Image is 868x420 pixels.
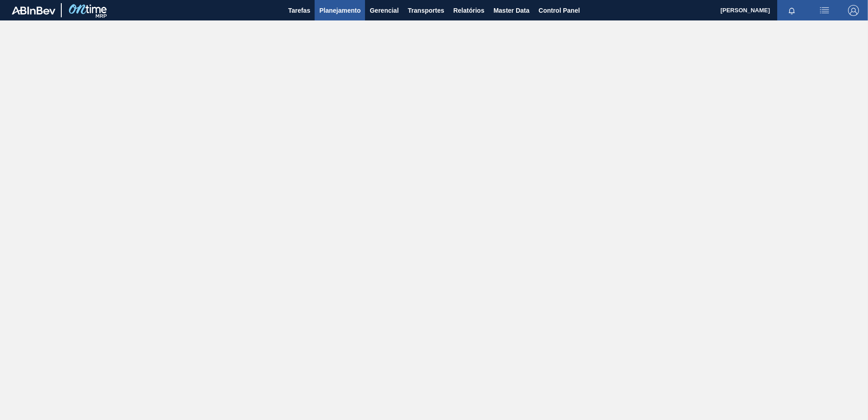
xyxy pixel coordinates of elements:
[12,6,55,15] img: TNhmsLtSVTkK8tSr43FrP2fwEKptu5GPRR3wAAAABJRU5ErkJggg==
[370,5,399,16] span: Gerencial
[819,5,830,16] img: userActions
[538,5,580,16] span: Control Panel
[493,5,529,16] span: Master Data
[848,5,859,16] img: Logout
[408,5,444,16] span: Transportes
[288,5,311,16] span: Tarefas
[319,5,360,16] span: Planejamento
[777,4,806,17] button: Notificações
[453,5,484,16] span: Relatórios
